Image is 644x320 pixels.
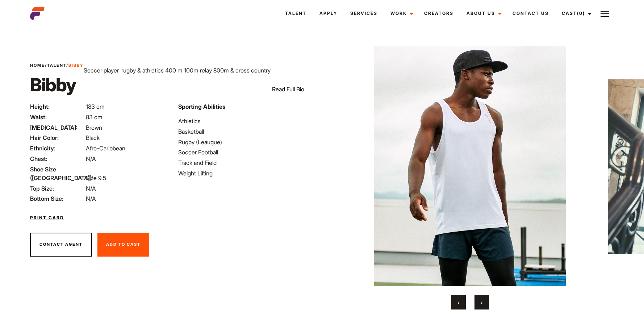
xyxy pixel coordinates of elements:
img: cropped-aefm-brand-fav-22-square.png [30,6,45,21]
button: Add To Cast [97,233,149,257]
span: N/A [86,185,96,192]
strong: Bibby [68,63,84,68]
span: 183 cm [86,103,105,110]
span: Waist: [30,113,84,121]
a: Cast(0) [555,4,596,23]
a: Print Card [30,215,64,221]
li: Athletics [178,117,318,125]
span: Shoe Size ([GEOGRAPHIC_DATA]): [30,165,84,182]
span: Read Full Bio [272,86,304,93]
span: Bottom Size: [30,194,84,203]
span: Height: [30,102,84,111]
span: Next [481,299,482,306]
span: N/A [86,155,96,162]
span: Black [86,134,100,141]
a: Apply [313,4,344,23]
img: Burger icon [601,9,609,18]
span: (0) [577,11,585,16]
strong: Sporting Abilities [178,103,225,110]
span: Top Size: [30,184,84,193]
span: Add To Cast [106,242,141,247]
span: N/A [86,195,96,202]
span: Hair Color: [30,133,84,142]
a: Work [384,4,418,23]
span: [MEDICAL_DATA]: [30,123,84,132]
span: Ethnicity: [30,144,84,153]
button: Read Full Bio [272,85,304,93]
span: / / [30,62,84,68]
a: Talent [279,4,313,23]
span: 83 cm [86,113,103,121]
li: Basketball [178,127,318,136]
li: Rugby (Leaugue) [178,138,318,146]
a: Creators [418,4,460,23]
a: Contact Us [506,4,555,23]
span: Size 9.5 [86,174,106,182]
a: Services [344,4,384,23]
a: Home [30,63,45,68]
span: Brown [86,124,102,131]
span: Afro-Caribbean [86,145,125,152]
li: Soccer Football [178,148,318,157]
button: Contact Agent [30,233,92,257]
h1: Bibby [30,74,84,96]
li: Weight Lifting [178,169,318,178]
a: About Us [460,4,506,23]
img: 11 [339,46,601,286]
a: Talent [47,63,66,68]
p: Soccer player, rugby & athletics 400 m 100m relay 800m & cross country [84,66,271,75]
span: Chest: [30,154,84,163]
span: Previous [457,299,459,306]
li: Track and Field [178,158,318,167]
